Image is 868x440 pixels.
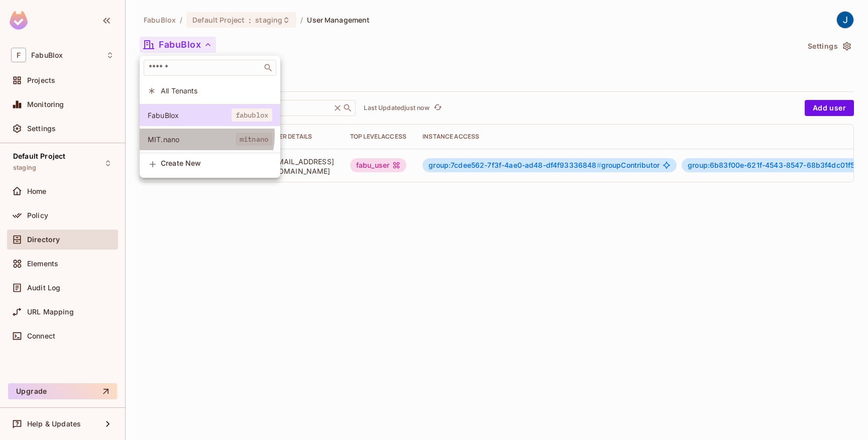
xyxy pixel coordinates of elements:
[140,104,280,126] div: Show only users with a role in this tenant: FabuBlox
[161,159,272,167] span: Create New
[161,86,272,95] span: All Tenants
[236,133,272,146] span: mitnano
[232,108,272,122] span: fabublox
[140,129,280,150] div: Show only users with a role in this tenant: MIT.nano
[148,111,232,120] span: FabuBlox
[148,135,236,144] span: MIT.nano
